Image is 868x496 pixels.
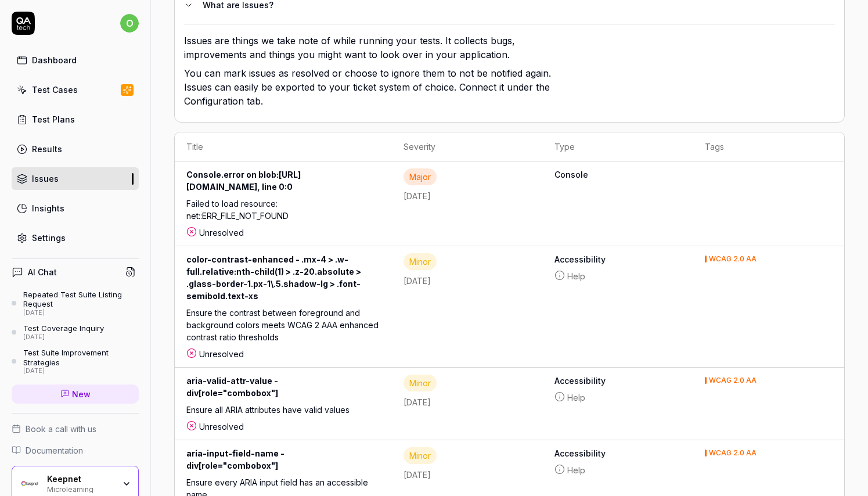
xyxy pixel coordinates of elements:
a: Test Coverage Inquiry[DATE] [12,324,139,341]
button: WCAG 2.0 AA [705,447,757,459]
div: Settings [32,232,66,244]
a: Help [554,391,682,404]
div: Ensure all ARIA attributes have valid values [186,404,380,420]
a: Results [12,138,139,160]
div: Minor [404,375,437,391]
div: Unresolved [186,227,380,239]
div: Insights [32,202,64,214]
a: Settings [12,227,139,249]
div: Failed to load resource: net::ERR_FILE_NOT_FOUND [186,197,380,227]
a: Help [554,270,682,282]
time: [DATE] [404,397,431,407]
div: Test Coverage Inquiry [23,324,104,333]
span: New [72,388,91,400]
a: New [12,384,139,404]
button: WCAG 2.0 AA [705,253,757,265]
div: Test Cases [32,84,78,96]
time: [DATE] [404,276,431,286]
button: WCAG 2.0 AA [705,375,757,387]
p: Issues are things we take note of while running your tests. It collects bugs, improvements and th... [184,34,561,66]
a: Issues [12,167,139,190]
a: Test Cases [12,78,139,101]
div: Repeated Test Suite Listing Request [23,290,139,309]
a: Insights [12,197,139,220]
a: Documentation [12,444,139,457]
th: Title [175,132,392,161]
div: Unresolved [186,420,380,433]
div: Microlearning [47,484,114,493]
div: aria-valid-attr-value - div[role="combobox"] [186,375,380,404]
div: [DATE] [23,333,104,342]
button: o [120,12,139,35]
div: WCAG 2.0 AA [709,377,757,384]
th: Tags [693,132,844,161]
div: Test Plans [32,113,75,125]
p: You can mark issues as resolved or choose to ignore them to not be notified again. Issues can eas... [184,66,561,113]
div: Keepnet [47,474,114,484]
div: Ensure the contrast between foreground and background colors meets WCAG 2 AAA enhanced contrast r... [186,307,380,348]
div: Major [404,168,437,185]
div: Unresolved [186,348,380,360]
b: Accessibility [554,447,682,459]
th: Type [543,132,694,161]
div: Results [32,143,62,155]
div: [DATE] [23,367,139,375]
div: aria-input-field-name - div[role="combobox"] [186,447,380,476]
a: Help [554,464,682,476]
div: Issues [32,172,59,185]
div: [DATE] [23,309,139,317]
div: Test Suite Improvement Strategies [23,348,139,367]
img: Keepnet Logo [19,473,40,494]
span: Book a call with us [26,423,96,435]
h4: AI Chat [28,266,57,278]
a: Book a call with us [12,423,139,435]
div: WCAG 2.0 AA [709,256,757,263]
a: Dashboard [12,49,139,71]
b: Accessibility [554,253,682,265]
div: WCAG 2.0 AA [709,450,757,457]
div: Console.error on blob:[URL][DOMAIN_NAME], line 0:0 [186,168,380,197]
a: Test Plans [12,108,139,131]
div: Minor [404,253,437,270]
b: Console [554,168,682,181]
a: Test Suite Improvement Strategies[DATE] [12,348,139,375]
div: Minor [404,447,437,464]
a: Repeated Test Suite Listing Request[DATE] [12,290,139,317]
th: Severity [392,132,543,161]
time: [DATE] [404,191,431,201]
div: Dashboard [32,54,77,66]
time: [DATE] [404,470,431,480]
span: o [120,14,139,33]
b: Accessibility [554,375,682,387]
span: Documentation [26,444,83,457]
div: color-contrast-enhanced - .mx-4 > .w-full.relative:nth-child(1) > .z-20.absolute > .glass-border-... [186,253,380,307]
